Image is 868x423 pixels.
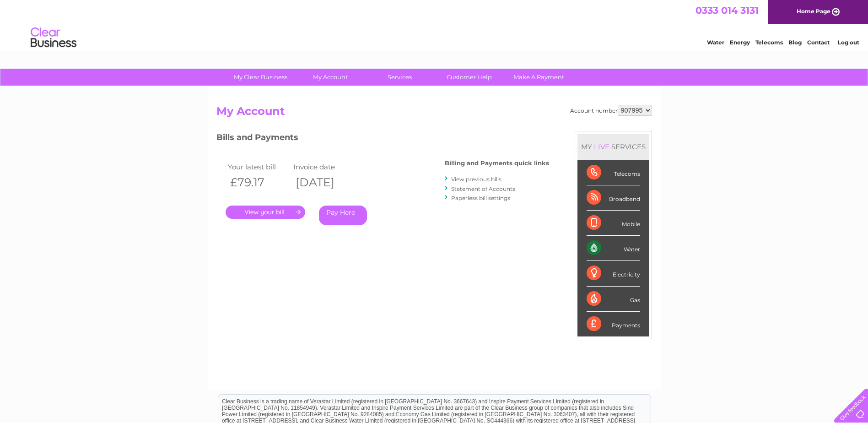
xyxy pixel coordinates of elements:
[788,39,802,46] a: Blog
[319,206,367,225] a: Pay Here
[587,211,640,236] div: Mobile
[291,173,357,192] th: [DATE]
[451,176,501,183] a: View previous bills
[838,39,859,46] a: Log out
[451,185,515,192] a: Statement of Accounts
[707,39,724,46] a: Water
[30,24,77,52] img: logo.png
[587,160,640,185] div: Telecoms
[807,39,830,46] a: Contact
[292,69,368,86] a: My Account
[570,105,652,116] div: Account number
[501,69,577,86] a: Make A Payment
[592,142,611,151] div: LIVE
[226,161,291,173] td: Your latest bill
[445,160,549,167] h4: Billing and Payments quick links
[216,131,549,147] h3: Bills and Payments
[730,39,750,46] a: Energy
[431,69,507,86] a: Customer Help
[587,236,640,261] div: Water
[226,173,291,192] th: £79.17
[451,195,510,201] a: Paperless bill settings
[577,134,649,160] div: MY SERVICES
[587,312,640,336] div: Payments
[226,206,305,219] a: .
[218,5,651,44] div: Clear Business is a trading name of Verastar Limited (registered in [GEOGRAPHIC_DATA] No. 3667643...
[362,69,437,86] a: Services
[695,5,759,16] a: 0333 014 3131
[216,105,652,122] h2: My Account
[587,185,640,211] div: Broadband
[291,161,357,173] td: Invoice date
[223,69,298,86] a: My Clear Business
[755,39,783,46] a: Telecoms
[587,261,640,286] div: Electricity
[587,287,640,312] div: Gas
